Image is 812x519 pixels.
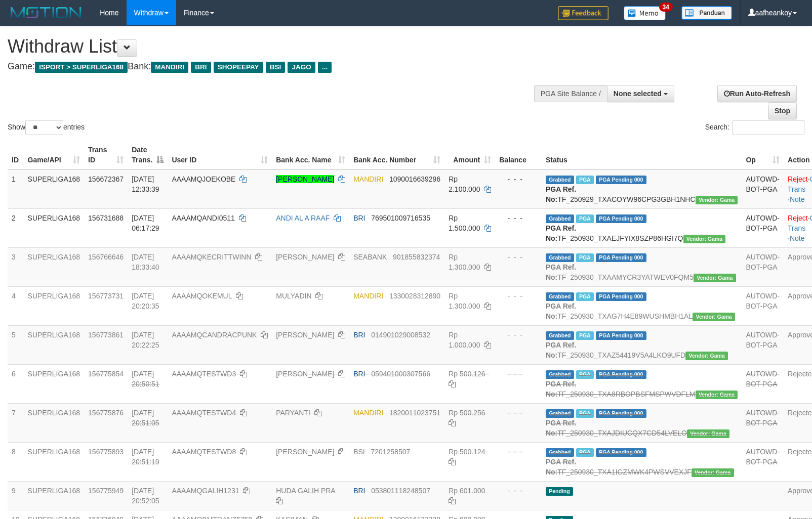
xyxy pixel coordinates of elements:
[596,370,646,379] span: PGA Pending
[683,235,726,243] span: Vendor URL: https://trx31.1velocity.biz
[449,487,485,495] span: Rp 601.000
[132,253,159,271] span: [DATE] 18:33:40
[596,292,646,301] span: PGA Pending
[132,370,159,388] span: [DATE] 20:50:51
[349,141,444,169] th: Bank Acc. Number: activate to sort column ascending
[546,380,576,398] b: PGA Ref. No:
[24,169,85,209] td: SUPERLIGA168
[393,253,440,261] span: Copy 901855832374 to clipboard
[24,325,85,364] td: SUPERLIGA168
[151,62,188,73] span: MANDIRI
[742,208,784,247] td: AUTOWD-BOT-PGA
[8,62,531,72] h4: Game: Bank:
[790,234,805,242] a: Note
[132,409,159,427] span: [DATE] 20:51:05
[542,247,742,286] td: TF_250930_TXAAMYCR3YATWEV0FQM5
[499,369,538,379] div: - - -
[24,403,85,442] td: SUPERLIGA168
[8,442,24,481] td: 8
[88,409,124,417] span: 156775876
[596,214,646,223] span: PGA Pending
[276,487,335,495] a: HUDA GALIH PRA
[88,331,124,339] span: 156773861
[687,429,729,438] span: Vendor URL: https://trx31.1velocity.biz
[24,286,85,325] td: SUPERLIGA168
[576,253,594,262] span: Marked by aafheankoy
[790,195,805,203] a: Note
[685,352,728,360] span: Vendor URL: https://trx31.1velocity.biz
[499,174,538,184] div: - - -
[546,263,576,281] b: PGA Ref. No:
[546,458,576,476] b: PGA Ref. No:
[449,409,485,417] span: Rp 500.256
[128,141,168,169] th: Date Trans.: activate to sort column descending
[742,403,784,442] td: AUTOWD-BOT-PGA
[449,292,480,310] span: Rp 1.300.000
[24,141,85,169] th: Game/API: activate to sort column ascending
[389,292,440,300] span: Copy 1330028312890 to clipboard
[8,247,24,286] td: 3
[353,487,365,495] span: BRI
[499,486,538,496] div: - - -
[693,313,735,321] span: Vendor URL: https://trx31.1velocity.biz
[444,141,495,169] th: Amount: activate to sort column ascending
[24,208,85,247] td: SUPERLIGA168
[24,364,85,403] td: SUPERLIGA168
[353,253,387,261] span: SEABANK
[742,442,784,481] td: AUTOWD-BOT-PGA
[546,302,576,320] b: PGA Ref. No:
[272,141,349,169] th: Bank Acc. Name: activate to sort column ascending
[353,292,383,300] span: MANDIRI
[88,487,124,495] span: 156775949
[742,286,784,325] td: AUTOWD-BOT-PGA
[696,391,738,399] span: Vendor URL: https://trx31.1velocity.biz
[696,196,738,204] span: Vendor URL: https://trx31.1velocity.biz
[132,448,159,466] span: [DATE] 20:51:19
[8,5,85,20] img: MOTION_logo.png
[191,62,211,73] span: BRI
[742,141,784,169] th: Op: activate to sort column ascending
[742,364,784,403] td: AUTOWD-BOT-PGA
[371,331,430,339] span: Copy 014901029008532 to clipboard
[576,448,594,457] span: Marked by aafmaleo
[353,175,383,183] span: MANDIRI
[499,330,538,340] div: - - -
[172,448,236,456] span: AAAAMQTESTWD8
[276,214,330,222] a: ANDI AL A RAAF
[132,175,159,193] span: [DATE] 12:33:39
[132,331,159,349] span: [DATE] 20:22:25
[276,253,334,261] a: [PERSON_NAME]
[499,447,538,457] div: - - -
[172,331,257,339] span: AAAAMQCANDRACPUNK
[614,90,662,98] span: None selected
[8,120,85,135] label: Show entries
[449,370,485,378] span: Rp 500.126
[542,286,742,325] td: TF_250930_TXAG7H4E89WUSHMBH1AL
[172,409,236,417] span: AAAAMQTESTWD4
[596,448,646,457] span: PGA Pending
[353,370,365,378] span: BRI
[542,169,742,209] td: TF_250929_TXACOYW96CPG3GBH1NHC
[8,169,24,209] td: 1
[499,213,538,223] div: - - -
[172,487,239,495] span: AAAAMQGALIH1231
[132,292,159,310] span: [DATE] 20:20:35
[35,62,128,73] span: ISPORT > SUPERLIGA168
[788,214,808,222] a: Reject
[659,3,673,12] span: 34
[546,409,574,418] span: Grabbed
[24,247,85,286] td: SUPERLIGA168
[88,292,124,300] span: 156773731
[694,274,736,282] span: Vendor URL: https://trx31.1velocity.biz
[353,409,383,417] span: MANDIRI
[353,214,365,222] span: BRI
[371,448,410,456] span: Copy 7201258507 to clipboard
[172,175,235,183] span: AAAAMQJOEKOBE
[546,370,574,379] span: Grabbed
[546,176,574,184] span: Grabbed
[276,292,311,300] a: MULYADIN
[546,341,576,359] b: PGA Ref. No:
[132,214,159,232] span: [DATE] 06:17:29
[8,286,24,325] td: 4
[542,403,742,442] td: TF_250930_TXAJDIUCQX7CD54LVELO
